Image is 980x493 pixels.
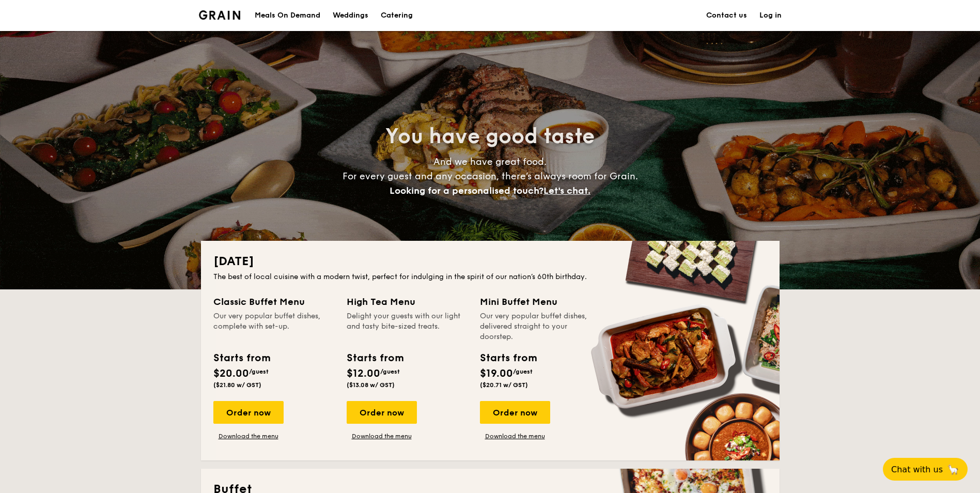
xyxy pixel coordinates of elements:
span: ($20.71 w/ GST) [480,381,528,389]
span: You have good taste [385,124,595,149]
span: /guest [380,368,400,375]
h2: [DATE] [213,253,767,270]
div: Order now [347,401,417,424]
div: Starts from [213,350,270,366]
div: Delight your guests with our light and tasty bite-sized treats. [347,311,468,342]
div: Order now [480,401,550,424]
div: Order now [213,401,284,424]
span: ($21.80 w/ GST) [213,381,261,389]
a: Download the menu [213,432,284,440]
span: /guest [249,368,269,375]
div: Our very popular buffet dishes, delivered straight to your doorstep. [480,311,601,342]
button: Chat with us🦙 [883,458,968,481]
span: 🦙 [947,464,959,475]
div: Starts from [480,350,536,366]
span: Looking for a personalised touch? [390,185,543,196]
span: $19.00 [480,367,513,380]
span: $12.00 [347,367,380,380]
a: Download the menu [480,432,550,440]
div: The best of local cuisine with a modern twist, perfect for indulging in the spirit of our nation’... [213,272,767,282]
div: Our very popular buffet dishes, complete with set-up. [213,311,334,342]
span: Let's chat. [543,185,590,196]
span: /guest [513,368,533,375]
span: ($13.08 w/ GST) [347,381,395,389]
a: Logotype [199,10,241,20]
span: $20.00 [213,367,249,380]
a: Download the menu [347,432,417,440]
div: Mini Buffet Menu [480,295,601,309]
div: Starts from [347,350,403,366]
span: Chat with us [891,465,943,474]
div: High Tea Menu [347,295,468,309]
span: And we have great food. For every guest and any occasion, there’s always room for Grain. [343,156,638,196]
img: Grain [199,10,241,20]
div: Classic Buffet Menu [213,295,334,309]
